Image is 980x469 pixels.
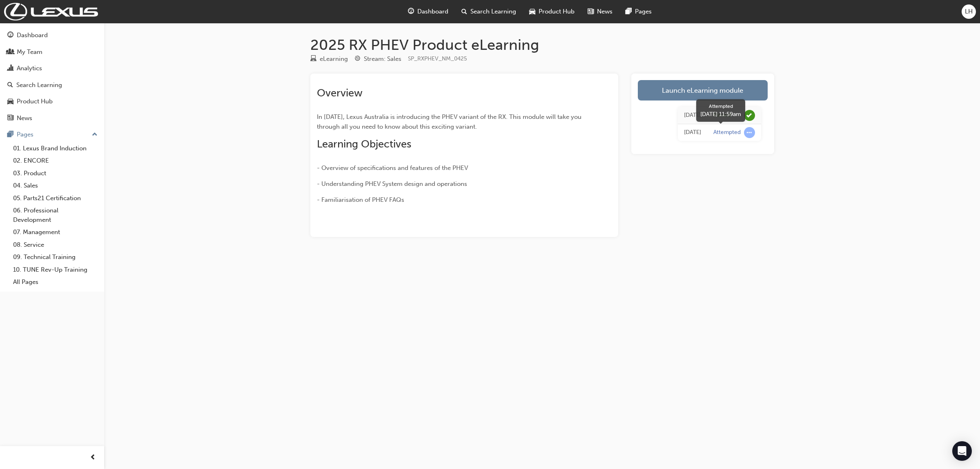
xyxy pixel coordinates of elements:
span: Search Learning [470,7,516,16]
div: Analytics [17,64,42,73]
div: Product Hub [17,97,53,106]
a: 03. Product [10,167,101,180]
div: Tue Aug 19 2025 13:55:44 GMT+1000 (Australian Eastern Standard Time) [684,111,701,120]
button: LH [962,4,976,19]
a: guage-iconDashboard [401,3,455,20]
span: people-icon [7,49,13,56]
span: news-icon [588,7,594,17]
span: Learning resource code [408,55,467,62]
span: Learning Objectives [317,138,411,150]
span: Pages [635,7,652,16]
button: Pages [3,127,101,142]
a: My Team [3,45,101,60]
a: 10. TUNE Rev-Up Training [10,264,101,276]
a: 04. Sales [10,179,101,192]
div: Pages [17,130,33,139]
a: 06. Professional Development [10,204,101,226]
span: - Familiarisation of PHEV FAQs [317,196,404,203]
div: Stream [354,54,401,64]
a: pages-iconPages [619,3,658,20]
a: All Pages [10,276,101,288]
span: chart-icon [7,65,13,72]
span: up-icon [92,130,98,140]
span: target-icon [354,56,361,63]
span: prev-icon [90,453,96,463]
div: News [17,114,32,123]
h1: 2025 RX PHEV Product eLearning [310,36,774,54]
div: Search Learning [16,80,62,90]
a: Launch eLearning module [638,80,768,100]
div: Attempted [700,103,741,110]
div: [DATE] 11:59am [700,110,741,118]
a: 08. Service [10,239,101,251]
a: 01. Lexus Brand Induction [10,142,101,155]
span: car-icon [7,98,13,105]
a: 09. Technical Training [10,251,101,264]
span: guage-icon [7,32,13,39]
span: News [597,7,612,16]
img: Trak [4,3,98,20]
span: Overview [317,87,363,99]
a: Analytics [3,61,101,76]
a: News [3,111,101,126]
span: - Overview of specifications and features of the PHEV [317,164,468,172]
span: search-icon [7,82,13,89]
div: Open Intercom Messenger [952,441,972,461]
a: car-iconProduct Hub [523,3,581,20]
span: learningRecordVerb_ATTEMPT-icon [744,127,755,138]
div: Tue Aug 19 2025 11:59:32 GMT+1000 (Australian Eastern Standard Time) [684,128,701,137]
span: LH [965,7,973,16]
button: DashboardMy TeamAnalyticsSearch LearningProduct HubNews [3,26,101,127]
a: Dashboard [3,28,101,43]
div: Dashboard [17,31,48,40]
span: pages-icon [626,7,632,17]
a: news-iconNews [581,3,619,20]
span: news-icon [7,115,13,122]
span: pages-icon [7,131,13,138]
span: learningRecordVerb_PASS-icon [744,110,755,121]
span: learningResourceType_ELEARNING-icon [310,56,316,63]
a: 02. ENCORE [10,154,101,167]
div: My Team [17,47,42,57]
span: In [DATE], Lexus Australia is introducing the PHEV variant of the RX. This module will take you t... [317,113,583,130]
span: guage-icon [408,7,414,17]
div: Attempted [713,129,741,136]
a: Product Hub [3,94,101,109]
div: Stream: Sales [364,54,401,64]
span: car-icon [529,7,535,17]
a: search-iconSearch Learning [455,3,523,20]
span: Product Hub [539,7,575,16]
span: search-icon [461,7,467,17]
span: Dashboard [417,7,448,16]
span: - Understanding PHEV System design and operations [317,180,467,188]
div: Type [310,54,348,64]
a: 07. Management [10,226,101,239]
div: eLearning [320,54,348,64]
a: Search Learning [3,78,101,93]
a: 05. Parts21 Certification [10,192,101,205]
